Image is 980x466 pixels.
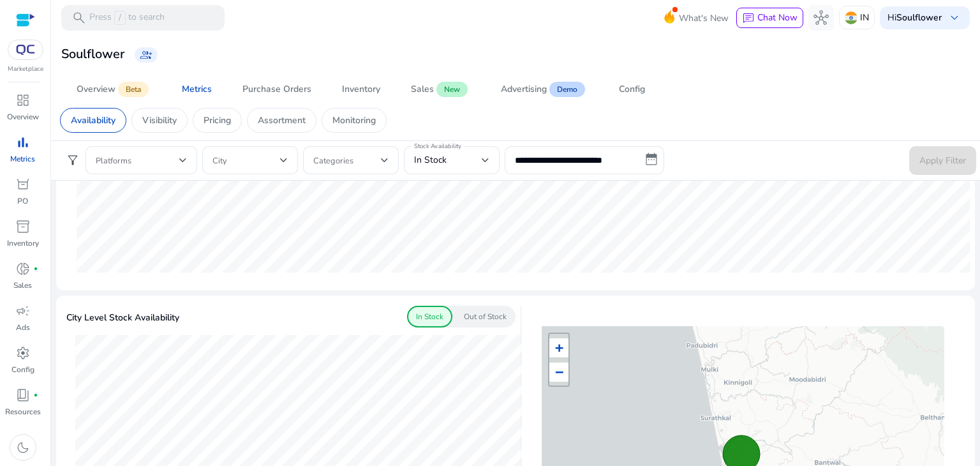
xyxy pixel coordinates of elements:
div: Advertising [501,85,547,94]
span: + [555,340,563,356]
b: Soulflower [896,11,942,24]
p: Sales [13,280,32,291]
p: Visibility [142,114,177,127]
p: Ads [16,322,30,333]
button: chatChat Now [736,8,803,28]
span: group_add [140,49,152,61]
img: in.svg [845,11,857,24]
button: hub [808,5,834,31]
span: fiber_manual_record [33,266,38,271]
a: Zoom out [549,363,568,382]
span: settings [15,345,31,361]
p: Config [11,364,34,375]
p: Assortment [258,114,306,127]
img: QC-logo.svg [14,45,37,55]
span: search [71,10,87,26]
p: Marketplace [8,64,43,74]
p: Availability [71,114,115,127]
h3: Soulflower [61,47,124,62]
p: Overview [7,111,39,123]
p: Inventory [7,237,39,249]
span: hub [813,10,829,26]
a: group_add [135,47,158,63]
span: dashboard [15,93,31,108]
p: City Level Stock Availability [66,311,179,324]
span: fiber_manual_record [33,393,38,398]
span: chat [742,12,755,25]
p: Hi [887,13,942,22]
span: donut_small [15,261,31,276]
div: Purchase Orders [242,85,311,94]
p: PO [17,195,28,207]
span: New [436,82,468,97]
span: In Stock [414,154,447,166]
span: What's New [679,7,729,29]
span: filter_alt [65,153,80,168]
a: Zoom in [549,338,568,358]
p: In Stock [416,311,443,322]
span: dark_mode [15,440,31,455]
div: Inventory [342,85,380,94]
mat-label: Stock Availability [414,142,461,151]
span: bar_chart [15,135,31,150]
span: / [114,11,126,25]
div: Sales [411,85,434,94]
p: Out of Stock [464,311,507,322]
p: Press to search [89,11,165,25]
p: IN [860,6,869,29]
p: Pricing [204,114,231,127]
span: orders [15,177,31,192]
span: inventory_2 [15,219,31,234]
span: − [555,364,563,380]
span: Demo [549,82,585,97]
div: Overview [77,85,115,94]
div: Config [619,85,645,94]
span: campaign [15,303,31,319]
span: keyboard_arrow_down [947,10,962,26]
span: book_4 [15,387,31,403]
p: Monitoring [332,114,376,127]
div: Metrics [182,85,212,94]
p: Resources [5,406,41,417]
span: Beta [118,82,149,97]
p: Metrics [10,153,35,165]
span: Chat Now [757,11,798,24]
